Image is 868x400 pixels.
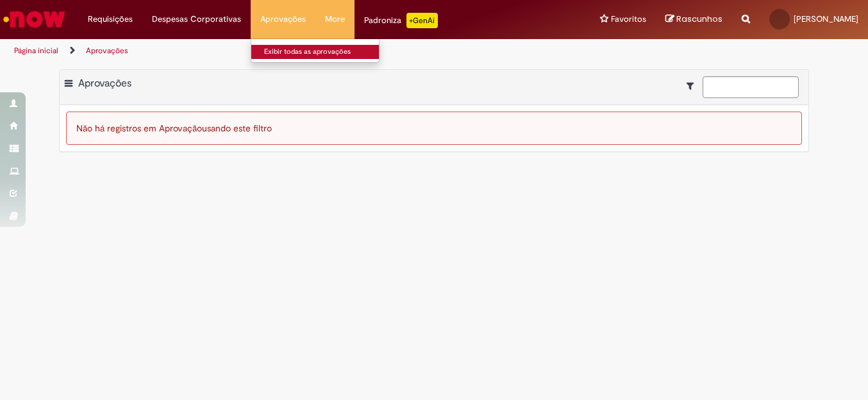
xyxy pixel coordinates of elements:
[10,39,569,63] ul: Trilhas de página
[611,13,646,26] span: Favoritos
[406,13,438,28] p: +GenAi
[364,13,438,28] div: Padroniza
[14,46,58,56] a: Página inicial
[251,45,392,59] a: Exibir todas as aprovações
[88,13,133,26] span: Requisições
[66,112,802,145] div: Não há registros em Aprovação
[251,38,380,63] ul: Aprovações
[1,6,67,32] img: ServiceNow
[687,81,700,90] i: Mostrar filtros para: Suas Solicitações
[202,122,272,134] span: usando este filtro
[86,46,128,56] a: Aprovações
[152,13,241,26] span: Despesas Corporativas
[665,13,722,26] a: Rascunhos
[794,13,858,24] span: [PERSON_NAME]
[78,77,131,90] span: Aprovações
[325,13,345,26] span: More
[260,13,306,26] span: Aprovações
[676,13,722,25] span: Rascunhos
